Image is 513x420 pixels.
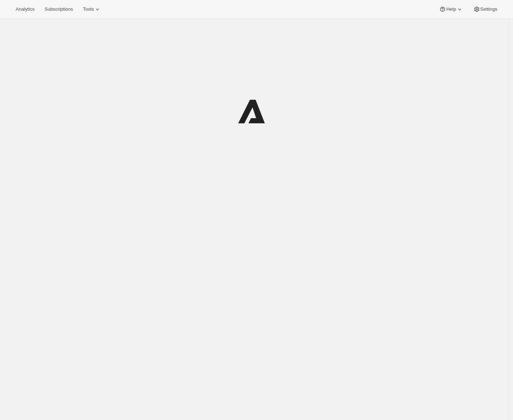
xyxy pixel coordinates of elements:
button: Tools [79,4,105,14]
span: Settings [480,6,497,12]
span: Help [446,6,456,12]
button: Subscriptions [40,4,77,14]
span: Tools [83,6,94,12]
button: Analytics [11,4,39,14]
span: Analytics [16,6,34,12]
button: Settings [469,4,502,14]
span: Subscriptions [44,6,73,12]
button: Help [435,4,467,14]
